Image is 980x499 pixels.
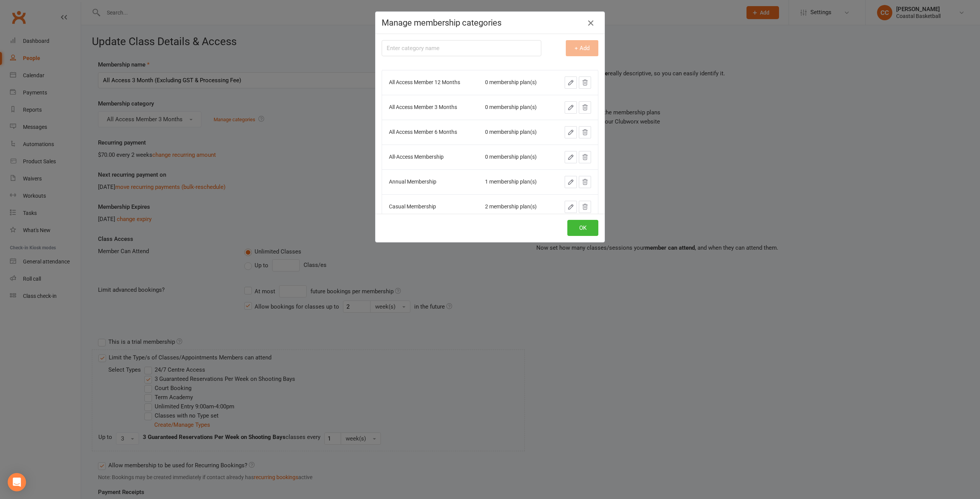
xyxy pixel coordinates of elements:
[567,220,598,236] button: OK
[389,129,471,135] div: All Access Member 6 Months
[389,80,471,85] div: All Access Member 12 Months
[389,204,471,210] div: Casual Membership
[485,129,546,135] div: 0 membership plan(s)
[485,104,546,110] div: 0 membership plan(s)
[585,17,597,29] button: Close
[8,473,26,491] div: Open Intercom Messenger
[389,154,471,160] div: All-Access Membership
[389,104,471,110] div: All Access Member 3 Months
[382,18,598,28] h4: Manage membership categories
[485,80,546,85] div: 0 membership plan(s)
[382,40,541,56] input: Enter category name
[485,179,546,185] div: 1 membership plan(s)
[485,154,546,160] div: 0 membership plan(s)
[485,204,546,210] div: 2 membership plan(s)
[389,179,471,185] div: Annual Membership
